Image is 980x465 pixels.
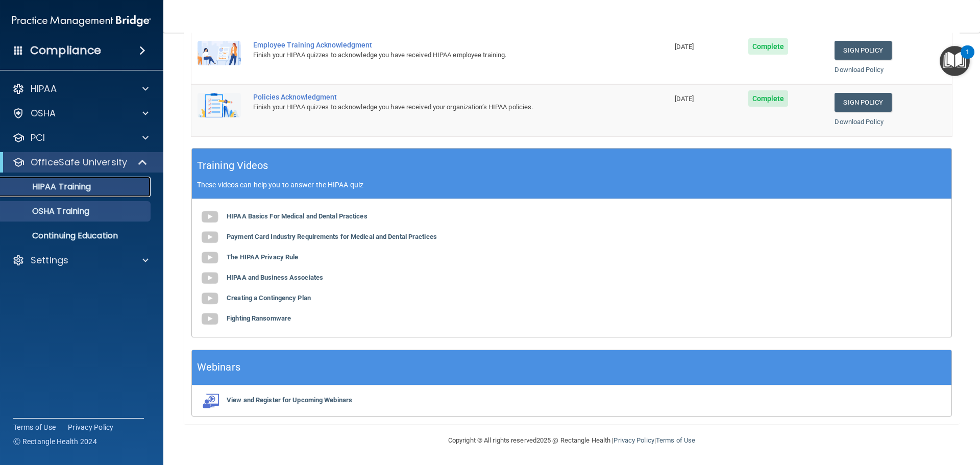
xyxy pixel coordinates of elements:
div: Copyright © All rights reserved 2025 @ Rectangle Health | | [385,424,758,457]
p: Continuing Education [7,231,146,241]
img: gray_youtube_icon.38fcd6cc.png [200,309,220,329]
img: gray_youtube_icon.38fcd6cc.png [200,207,220,227]
p: These videos can help you to answer the HIPAA quiz [197,181,946,189]
a: Download Policy [835,66,884,74]
b: Payment Card Industry Requirements for Medical and Dental Practices [227,233,437,240]
div: Policies Acknowledgment [253,93,618,101]
span: [DATE] [675,43,694,51]
p: OfficeSafe University [31,156,127,168]
div: Employee Training Acknowledgment [253,41,618,49]
p: HIPAA Training [7,182,91,192]
a: Sign Policy [835,93,891,112]
img: PMB logo [12,11,151,31]
img: gray_youtube_icon.38fcd6cc.png [200,248,220,268]
a: HIPAA [12,83,149,95]
span: Ⓒ Rectangle Health 2024 [13,436,97,447]
img: gray_youtube_icon.38fcd6cc.png [200,268,220,288]
a: Privacy Policy [68,422,114,432]
b: Fighting Ransomware [227,314,291,322]
h5: Webinars [197,358,240,376]
a: Privacy Policy [614,436,654,444]
h4: Compliance [30,43,101,58]
div: Finish your HIPAA quizzes to acknowledge you have received your organization’s HIPAA policies. [253,101,618,113]
p: OSHA [31,107,56,119]
b: The HIPAA Privacy Rule [227,253,298,261]
p: HIPAA [31,83,57,95]
span: Complete [748,38,789,55]
a: PCI [12,132,149,144]
span: Complete [748,90,789,107]
p: Settings [31,254,68,266]
span: [DATE] [675,95,694,103]
div: Finish your HIPAA quizzes to acknowledge you have received HIPAA employee training. [253,49,618,61]
b: View and Register for Upcoming Webinars [227,396,352,404]
a: OSHA [12,107,149,119]
img: gray_youtube_icon.38fcd6cc.png [200,288,220,309]
div: 1 [966,52,969,65]
b: HIPAA Basics For Medical and Dental Practices [227,212,367,220]
b: Creating a Contingency Plan [227,294,311,302]
img: gray_youtube_icon.38fcd6cc.png [200,227,220,248]
b: HIPAA and Business Associates [227,274,323,281]
a: Settings [12,254,149,266]
p: OSHA Training [7,206,89,216]
a: Download Policy [835,118,884,126]
img: webinarIcon.c7ebbf15.png [200,393,220,408]
p: PCI [31,132,45,144]
h5: Training Videos [197,157,268,175]
a: Sign Policy [835,41,891,60]
a: Terms of Use [656,436,695,444]
a: Terms of Use [13,422,56,432]
button: Open Resource Center, 1 new notification [940,46,970,76]
a: OfficeSafe University [12,156,148,168]
iframe: Drift Widget Chat Controller [803,393,968,433]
